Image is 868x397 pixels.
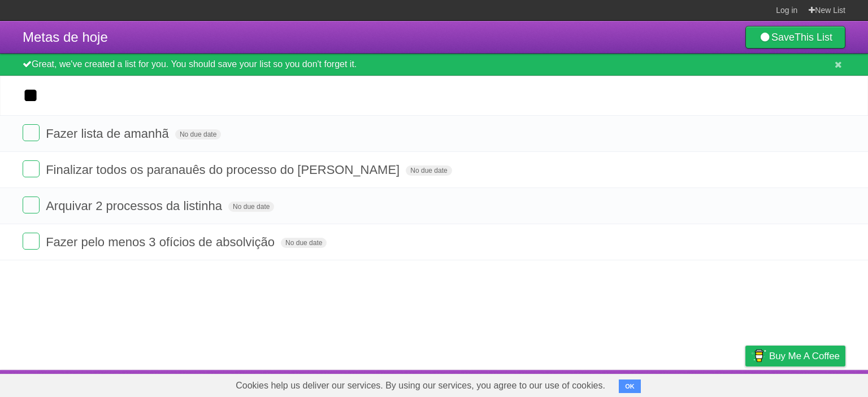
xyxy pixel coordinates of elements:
span: Metas de hoje [23,29,108,45]
a: Developers [632,373,678,394]
span: Fazer pelo menos 3 ofícios de absolvição [46,235,277,249]
span: Arquivar 2 processos da listinha [46,199,225,213]
a: About [595,373,619,394]
span: No due date [175,129,221,139]
span: Buy me a coffee [769,346,840,366]
span: Cookies help us deliver our services. By using our services, you agree to our use of cookies. [224,374,617,397]
a: SaveThis List [745,26,845,49]
b: This List [795,32,832,43]
label: Done [23,124,40,141]
label: Done [23,160,40,177]
span: Finalizar todos os paranauês do processo do [PERSON_NAME] [46,163,402,177]
a: Suggest a feature [774,373,845,394]
span: Fazer lista de amanhã [46,126,172,141]
a: Terms [692,373,717,394]
span: No due date [228,202,274,212]
img: Buy me a coffee [751,346,766,365]
span: No due date [281,238,327,248]
a: Buy me a coffee [745,346,845,367]
a: Privacy [731,373,760,394]
span: No due date [406,165,452,176]
button: OK [619,379,641,393]
label: Done [23,233,40,250]
label: Done [23,197,40,213]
